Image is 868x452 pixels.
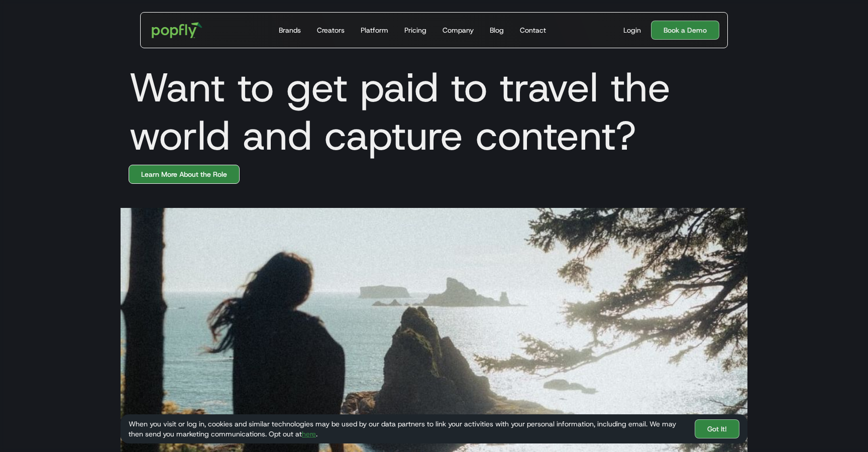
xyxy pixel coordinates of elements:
[695,419,739,438] a: Got It!
[361,25,388,35] div: Platform
[302,429,316,438] a: here
[400,13,430,48] a: Pricing
[313,13,349,48] a: Creators
[121,63,747,160] h1: Want to get paid to travel the world and capture content?
[129,165,240,184] a: Learn More About the Role
[279,25,301,35] div: Brands
[623,25,641,35] div: Login
[145,15,209,45] a: home
[651,21,719,40] a: Book a Demo
[129,419,687,439] div: When you visit or log in, cookies and similar technologies may be used by our data partners to li...
[357,13,392,48] a: Platform
[443,25,474,35] div: Company
[619,25,645,35] a: Login
[486,13,508,48] a: Blog
[520,25,546,35] div: Contact
[275,13,305,48] a: Brands
[490,25,504,35] div: Blog
[439,13,478,48] a: Company
[404,25,426,35] div: Pricing
[317,25,345,35] div: Creators
[516,13,550,48] a: Contact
